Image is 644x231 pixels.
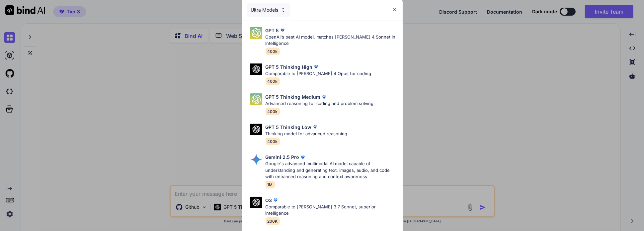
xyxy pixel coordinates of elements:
img: premium [279,27,286,34]
span: 400k [266,48,280,55]
p: Thinking model for advanced reasoning. [266,131,349,137]
div: Ultra Models [247,3,290,17]
p: GPT 5 Thinking Medium [266,93,321,100]
img: Pick Models [281,7,286,13]
img: premium [299,154,306,161]
p: GPT 5 Thinking Low [266,124,312,131]
p: GPT 5 [266,27,279,34]
img: premium [272,197,279,203]
img: close [392,7,397,13]
span: 400k [266,138,280,145]
img: Pick Models [250,197,262,208]
img: Pick Models [250,93,262,105]
img: Pick Models [250,154,262,166]
p: Comparable to [PERSON_NAME] 3.7 Sonnet, superior intelligence [266,204,397,217]
span: 400k [266,77,280,85]
img: Pick Models [250,124,262,135]
img: Pick Models [250,27,262,39]
p: GPT 5 Thinking High [266,63,313,70]
span: 1M [266,181,275,188]
span: 200K [266,217,280,225]
img: premium [321,94,327,100]
p: Google's advanced multimodal AI model capable of understanding and generating text, images, audio... [266,161,397,180]
p: Comparable to [PERSON_NAME] 4 Opus for coding [266,70,371,77]
img: premium [312,124,318,130]
p: O3 [266,197,272,204]
p: Advanced reasoning for coding and problem solving [266,100,374,107]
p: Gemini 2.5 Pro [266,154,299,161]
img: Pick Models [250,63,262,75]
p: OpenAI's best AI model, matches [PERSON_NAME] 4 Sonnet in Intelligence [266,34,397,47]
img: premium [313,63,319,70]
span: 400k [266,108,280,115]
